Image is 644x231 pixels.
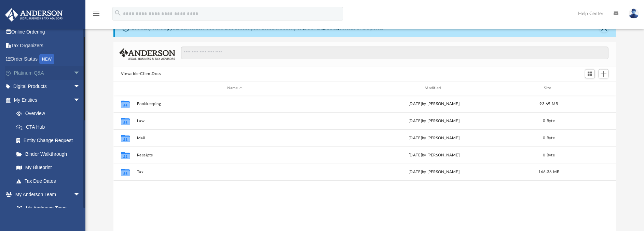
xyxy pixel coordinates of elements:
[10,134,91,147] a: Entity Change Request
[5,80,91,93] a: Digital Productsarrow_drop_down
[5,188,87,202] a: My Anderson Teamarrow_drop_down
[10,201,84,215] a: My Anderson Team
[39,54,54,64] div: NEW
[137,136,333,140] button: Mail
[10,107,91,120] a: Overview
[5,93,91,107] a: My Entitiesarrow_drop_down
[543,136,555,140] span: 0 Byte
[137,102,333,106] button: Bookkeeping
[538,170,559,174] span: 166.36 MB
[336,118,532,124] div: [DATE] by [PERSON_NAME]
[114,9,122,17] i: search
[137,170,333,174] button: Tax
[336,169,532,175] div: [DATE] by [PERSON_NAME]
[5,66,91,80] a: Platinum Q&Aarrow_drop_down
[5,39,91,52] a: Tax Organizers
[3,8,65,22] img: Anderson Advisors Platinum Portal
[543,153,555,157] span: 0 Byte
[303,25,339,30] a: [DOMAIN_NAME]
[73,80,87,94] span: arrow_drop_down
[73,93,87,107] span: arrow_drop_down
[92,10,100,18] i: menu
[137,153,333,157] button: Receipts
[336,135,532,141] div: [DATE] by [PERSON_NAME]
[92,13,100,18] a: menu
[336,101,532,107] div: [DATE] by [PERSON_NAME]
[336,152,532,158] div: [DATE] by [PERSON_NAME]
[136,85,333,91] div: Name
[73,66,87,80] span: arrow_drop_down
[117,85,134,91] div: id
[137,119,333,123] button: Law
[5,25,91,39] a: Online Ordering
[73,188,87,202] span: arrow_drop_down
[10,174,91,188] a: Tax Due Dates
[599,69,609,79] button: Add
[565,85,613,91] div: id
[585,69,595,79] button: Switch to Grid View
[629,9,639,18] img: User Pic
[539,102,558,106] span: 93.69 MB
[5,52,91,66] a: Order StatusNEW
[10,161,87,175] a: My Blueprint
[121,71,161,77] button: Viewable-ClientDocs
[10,147,91,161] a: Binder Walkthrough
[543,119,555,123] span: 0 Byte
[10,120,91,134] a: CTA Hub
[181,47,608,60] input: Search files and folders
[336,85,532,91] div: Modified
[535,85,562,91] div: Size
